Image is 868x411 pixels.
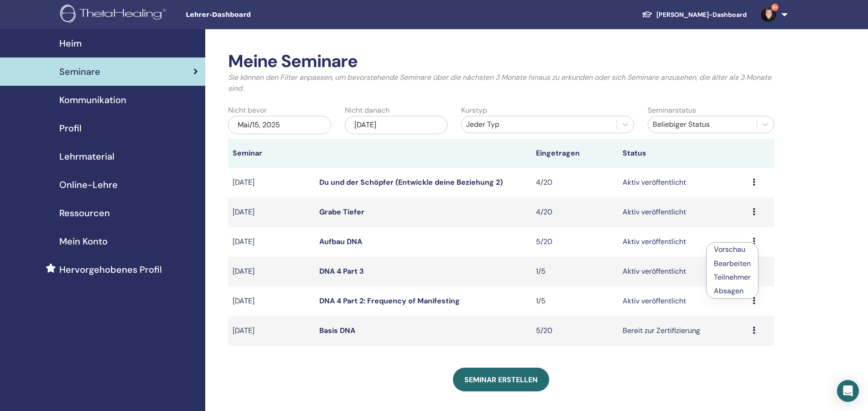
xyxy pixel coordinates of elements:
[618,316,748,346] td: Bereit zur Zertifizierung
[531,139,618,168] th: Eingetragen
[60,5,169,25] img: logo.png
[186,10,322,20] span: Lehrer-Dashboard
[345,116,448,134] div: [DATE]
[59,206,110,220] span: Ressourcen
[531,286,618,316] td: 1/5
[228,72,774,94] p: Sie können den Filter anpassen, um bevorstehende Seminare über die nächsten 3 Monate hinaus zu er...
[59,234,108,248] span: Mein Konto
[837,380,859,402] div: Open Intercom Messenger
[59,65,100,78] span: Seminare
[228,227,315,257] td: [DATE]
[319,326,355,335] a: Basis DNA
[59,150,114,163] span: Lehrmaterial
[59,36,82,50] span: Heim
[59,93,126,107] span: Kommunikation
[618,286,748,316] td: Aktiv veröffentlicht
[319,237,362,246] a: Aufbau DNA
[531,257,618,286] td: 1/5
[714,272,751,282] a: Teilnehmer
[714,286,751,297] p: Absagen
[531,168,618,198] td: 4/20
[228,51,774,72] h2: Meine Seminare
[714,245,745,254] a: Vorschau
[531,227,618,257] td: 5/20
[319,296,460,306] a: DNA 4 Part 2: Frequency of Manifesting
[771,4,779,11] span: 9+
[642,10,653,18] img: graduation-cap-white.svg
[319,266,364,276] a: DNA 4 Part 3
[714,259,751,268] a: Bearbeiten
[345,105,390,116] label: Nicht danach
[618,139,748,168] th: Status
[59,121,82,135] span: Profil
[453,368,549,391] a: Seminar erstellen
[228,105,267,116] label: Nicht bevor
[228,286,315,316] td: [DATE]
[228,116,331,134] div: Mai/15, 2025
[59,178,118,192] span: Online-Lehre
[228,316,315,346] td: [DATE]
[634,6,754,23] a: [PERSON_NAME]-Dashboard
[59,263,162,276] span: Hervorgehobenes Profil
[648,105,696,116] label: Seminarstatus
[531,198,618,227] td: 4/20
[618,168,748,198] td: Aktiv veröffentlicht
[319,207,364,217] a: Grabe Tiefer
[618,227,748,257] td: Aktiv veröffentlicht
[618,257,748,286] td: Aktiv veröffentlicht
[228,198,315,227] td: [DATE]
[228,168,315,198] td: [DATE]
[228,257,315,286] td: [DATE]
[531,316,618,346] td: 5/20
[228,139,315,168] th: Seminar
[461,105,487,116] label: Kurstyp
[653,119,752,130] div: Beliebiger Status
[319,177,503,187] a: Du und der Schöpfer (Entwickle deine Beziehung 2)
[618,198,748,227] td: Aktiv veröffentlicht
[466,119,612,130] div: Jeder Typ
[464,375,538,385] span: Seminar erstellen
[761,7,776,22] img: default.jpg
